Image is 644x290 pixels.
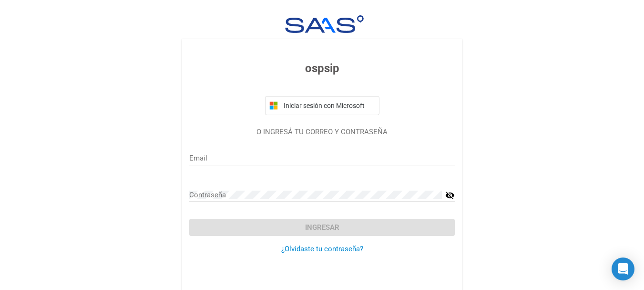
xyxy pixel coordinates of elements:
[265,96,379,115] button: Iniciar sesión con Microsoft
[612,258,634,280] div: Open Intercom Messenger
[445,190,455,201] mat-icon: visibility_off
[189,60,455,77] h3: ospsip
[282,102,375,109] span: Iniciar sesión con Microsoft
[281,245,363,253] a: ¿Olvidaste tu contraseña?
[189,127,455,138] p: O INGRESÁ TU CORREO Y CONTRASEÑA
[189,219,455,236] button: Ingresar
[305,223,339,232] span: Ingresar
